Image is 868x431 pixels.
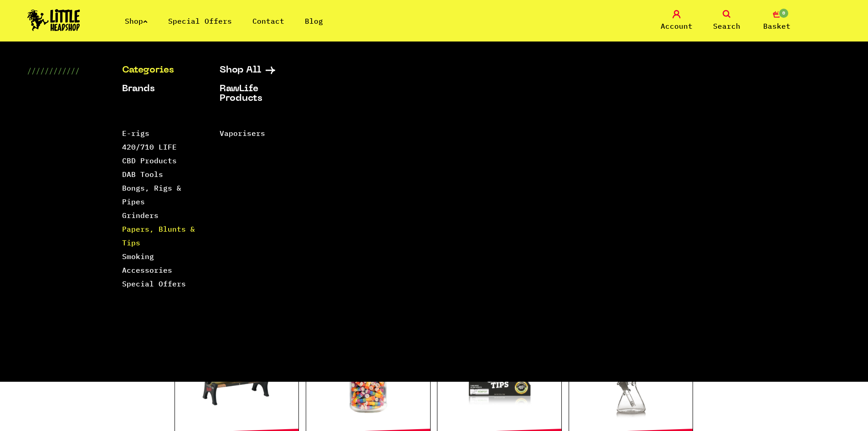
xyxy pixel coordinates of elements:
a: DAB Tools [122,170,163,179]
a: Shop [125,16,148,26]
a: Special Offers [122,279,186,288]
span: Search [713,21,740,31]
a: Contact [252,16,284,26]
a: Bongs, Rigs & Pipes [122,183,181,206]
img: Little Head Shop Logo [27,9,80,31]
a: E-rigs [122,129,149,138]
a: 420/710 LIFE [122,142,177,151]
a: Blog [305,16,323,26]
a: 0 Basket [754,10,800,31]
a: Smoking Accessories [122,252,172,275]
a: Special Offers [168,16,232,26]
span: 0 [778,8,789,19]
a: Grinders [122,211,159,220]
a: Categories [122,66,197,75]
a: CBD Products [122,156,177,165]
a: Vaporisers [220,129,265,138]
a: Papers, Blunts & Tips [122,224,195,247]
a: RawLife Products [220,84,294,104]
a: Shop All [220,66,294,75]
a: Search [704,10,750,31]
span: Basket [763,21,791,31]
span: Account [661,21,693,31]
a: Brands [122,84,197,94]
